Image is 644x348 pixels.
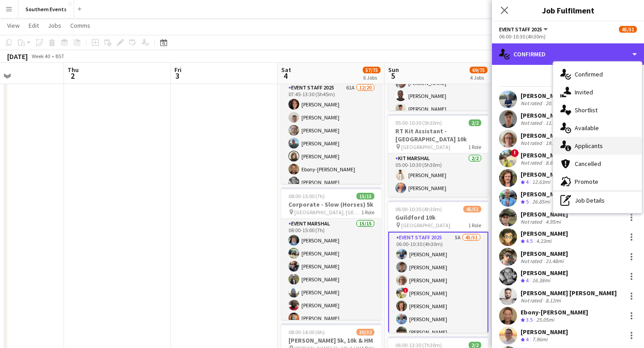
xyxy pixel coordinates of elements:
[521,151,568,159] div: [PERSON_NAME]
[521,111,580,119] div: [PERSON_NAME]
[544,258,565,264] div: 21.48mi
[492,4,644,16] h3: Job Fulfilment
[67,20,94,31] a: Comms
[499,26,549,33] button: Event Staff 2025
[521,289,617,297] div: [PERSON_NAME] [PERSON_NAME]
[174,66,182,74] span: Fri
[173,71,182,81] span: 3
[281,187,381,320] app-job-card: 08:00-15:00 (7h)15/15Corporate - Slow (Horses) 5k [GEOGRAPHIC_DATA], [GEOGRAPHIC_DATA]1 RoleEvent...
[68,66,79,74] span: Thu
[521,132,568,140] div: [PERSON_NAME]
[526,198,529,205] span: 5
[521,119,544,127] div: Not rated
[526,316,533,323] span: 3.5
[553,191,642,209] div: Job Details
[521,297,544,304] div: Not rated
[403,288,408,293] span: !
[66,71,79,81] span: 2
[499,33,637,40] div: 06:00-10:30 (4h30m)
[526,238,533,244] span: 4.5
[521,328,568,336] div: [PERSON_NAME]
[361,209,374,216] span: 1 Role
[401,222,450,229] span: [GEOGRAPHIC_DATA]
[388,127,488,143] h3: RT Kit Assistant - [GEOGRAPHIC_DATA] 10k
[521,308,588,316] div: Ebony-[PERSON_NAME]
[521,250,568,258] div: [PERSON_NAME]
[356,193,374,199] span: 15/15
[521,210,568,218] div: [PERSON_NAME]
[281,51,381,184] app-job-card: 07:45-13:30 (5h45m)12/20[PERSON_NAME] + Run [PERSON_NAME][GEOGRAPHIC_DATA], [GEOGRAPHIC_DATA], [G...
[395,119,442,126] span: 05:00-10:30 (5h30m)
[530,336,549,344] div: 7.96mi
[7,21,20,30] span: View
[544,100,565,107] div: 20.18mi
[44,20,65,31] a: Jobs
[534,316,556,324] div: 25.05mi
[544,218,563,225] div: 4.95mi
[281,336,381,344] h3: [PERSON_NAME] 5k, 10k & HM
[29,21,39,30] span: Edit
[521,100,544,107] div: Not rated
[388,66,399,74] span: Sun
[521,140,544,146] div: Not rated
[7,52,28,61] div: [DATE]
[468,144,481,150] span: 1 Role
[575,124,599,132] span: Available
[387,71,399,81] span: 5
[25,20,42,31] a: Edit
[544,119,565,127] div: 11.47mi
[468,222,481,229] span: 1 Role
[521,170,568,178] div: [PERSON_NAME]
[544,159,563,166] div: 8.68mi
[530,198,552,206] div: 26.85mi
[521,159,544,166] div: Not rated
[575,88,593,96] span: Invited
[30,53,52,59] span: Week 40
[388,114,488,197] app-job-card: 05:00-10:30 (5h30m)2/2RT Kit Assistant - [GEOGRAPHIC_DATA] 10k [GEOGRAPHIC_DATA]1 RoleKit Marshal...
[530,178,552,186] div: 12.63mi
[521,218,544,225] div: Not rated
[281,66,291,74] span: Sat
[294,209,361,216] span: [GEOGRAPHIC_DATA], [GEOGRAPHIC_DATA]
[492,43,644,65] div: Confirmed
[401,144,450,150] span: [GEOGRAPHIC_DATA]
[499,26,542,33] span: Event Staff 2025
[288,193,325,199] span: 08:00-15:00 (7h)
[363,67,381,73] span: 57/75
[463,206,481,212] span: 45/51
[534,238,553,245] div: 4.23mi
[619,26,637,33] span: 45/51
[469,119,481,126] span: 2/2
[70,21,90,30] span: Comms
[18,0,74,18] button: Southern Events
[530,277,552,284] div: 16.38mi
[575,178,598,186] span: Promote
[526,178,529,185] span: 4
[521,92,580,100] div: [PERSON_NAME]
[575,142,603,150] span: Applicants
[280,71,291,81] span: 4
[288,329,325,335] span: 08:00-14:00 (6h)
[281,200,381,208] h3: Corporate - Slow (Horses) 5k
[575,160,601,168] span: Cancelled
[521,269,568,277] div: [PERSON_NAME]
[544,140,565,146] div: 19.32mi
[575,70,603,78] span: Confirmed
[575,106,597,114] span: Shortlist
[55,53,64,59] div: BST
[521,229,568,238] div: [PERSON_NAME]
[363,74,380,81] div: 6 Jobs
[470,74,487,81] div: 4 Jobs
[4,20,23,31] a: View
[521,190,568,198] div: [PERSON_NAME]
[521,258,544,264] div: Not rated
[526,336,529,343] span: 4
[356,329,374,335] span: 30/32
[388,200,488,333] div: 06:00-10:30 (4h30m)45/51Guildford 10k [GEOGRAPHIC_DATA]1 RoleEvent Staff 20255A45/5106:00-10:30 (...
[388,213,488,221] h3: Guildford 10k
[526,277,529,284] span: 4
[395,206,442,212] span: 06:00-10:30 (4h30m)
